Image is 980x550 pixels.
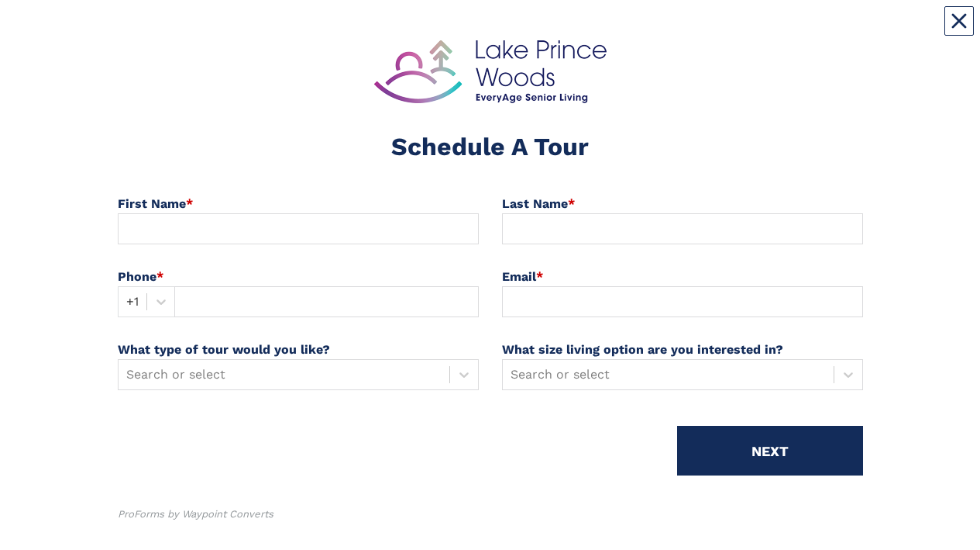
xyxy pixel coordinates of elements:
[502,269,536,284] span: Email
[374,40,607,103] img: 890a7c1f-12e0-43ae-ab59-31e316f62436.png
[502,342,783,357] span: What size living option are you interested in?
[677,426,863,476] button: NEXT
[118,507,273,522] div: ProForms by Waypoint Converts
[118,196,186,211] span: First Name
[118,342,330,357] span: What type of tour would you like?
[118,134,863,159] div: Schedule A Tour
[944,6,974,36] button: Close
[118,269,156,284] span: Phone
[502,196,568,211] span: Last Name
